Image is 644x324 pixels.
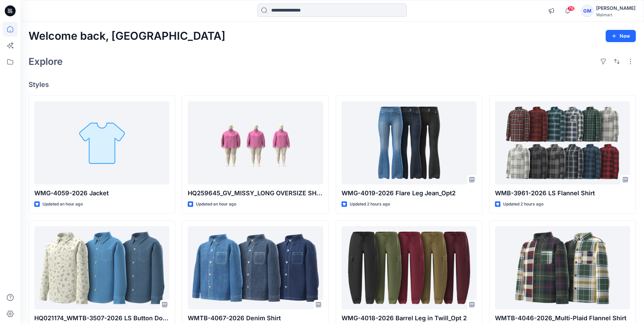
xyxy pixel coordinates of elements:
[581,5,593,17] div: GM
[34,226,169,309] a: HQ021174_WMTB-3507-2026 LS Button Down Denim Shirt
[503,201,544,208] p: Updated 2 hours ago
[188,226,323,309] a: WMTB-4067-2026 Denim Shirt
[29,80,636,89] h4: Styles
[342,188,477,198] p: WMG-4019-2026 Flare Leg Jean_Opt2
[495,226,630,309] a: WMTB-4046-2026_Multi-Plaid Flannel Shirt
[342,101,477,184] a: WMG-4019-2026 Flare Leg Jean_Opt2
[606,30,636,42] button: New
[34,101,169,184] a: WMG-4059-2026 Jacket
[42,201,83,208] p: Updated an hour ago
[188,188,323,198] p: HQ259645_GV_MISSY_LONG OVERSIZE SHACKET
[188,101,323,184] a: HQ259645_GV_MISSY_LONG OVERSIZE SHACKET
[495,188,630,198] p: WMB-3961-2026 LS Flannel Shirt
[350,201,390,208] p: Updated 2 hours ago
[342,313,477,323] p: WMG-4018-2026 Barrel Leg in Twill_Opt 2
[188,313,323,323] p: WMTB-4067-2026 Denim Shirt
[29,30,225,42] h2: Welcome back, [GEOGRAPHIC_DATA]
[567,6,575,11] span: 76
[342,226,477,309] a: WMG-4018-2026 Barrel Leg in Twill_Opt 2
[29,56,63,67] h2: Explore
[495,101,630,184] a: WMB-3961-2026 LS Flannel Shirt
[196,201,236,208] p: Updated an hour ago
[596,12,636,17] div: Walmart
[34,313,169,323] p: HQ021174_WMTB-3507-2026 LS Button Down Denim Shirt
[34,188,169,198] p: WMG-4059-2026 Jacket
[495,313,630,323] p: WMTB-4046-2026_Multi-Plaid Flannel Shirt
[596,4,636,12] div: [PERSON_NAME]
